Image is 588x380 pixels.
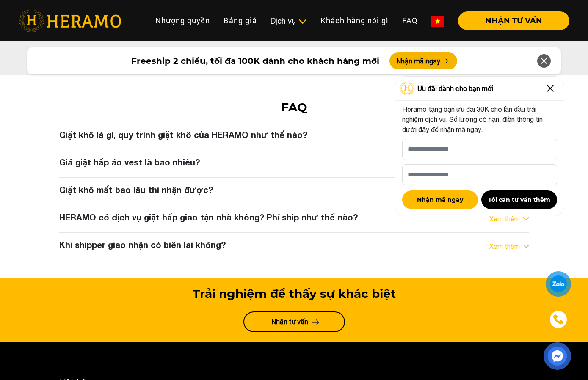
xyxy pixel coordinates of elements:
a: NHẬN TƯ VẤN [451,17,569,25]
span: Ưu đãi dành cho bạn mới [417,83,493,94]
a: Xem thêm [489,214,520,224]
span: Freeship 2 chiều, tối đa 100K dành cho khách hàng mới [131,55,379,67]
h3: Giặt khô là gì, quy trình giặt khô của HERAMO như thế nào? [59,129,307,140]
p: Heramo tặng bạn ưu đãi 30K cho lần đầu trải nghiệm dịch vụ. Số lượng có hạn, điền thông tin dưới ... [402,104,557,135]
a: Nhượng quyền [149,11,217,30]
h3: Trải nghiệm để thấy sự khác biệt [59,287,529,301]
img: Logo [399,82,415,95]
img: phone-icon [552,314,564,326]
a: phone-icon [547,308,570,331]
a: Khách hàng nói gì [314,11,395,30]
h3: Giá giặt hấp áo vest là bao nhiêu? [59,157,200,167]
h3: HERAMO có dịch vụ giặt hấp giao tận nhà không? Phí ship như thế nào? [59,212,358,222]
a: Xem thêm [489,241,520,251]
button: Nhận mã ngay [389,52,457,69]
img: heramo-logo.png [19,10,121,32]
h3: Giặt khô mất bao lâu thì nhận được? [59,184,213,195]
img: arrow_down.svg [523,245,529,248]
a: Bảng giá [217,11,264,30]
div: Dịch vụ [271,15,307,27]
button: NHẬN TƯ VẤN [458,11,569,30]
a: Nhận tư vấn [243,311,345,332]
img: vn-flag.png [431,16,444,27]
h3: Khi shipper giao nhận có biên lai không? [59,240,226,250]
img: arrow_down.svg [523,217,529,220]
img: arrow-next [312,319,320,325]
img: Close [544,82,557,95]
img: subToggleIcon [298,17,307,26]
h2: FAQ [18,100,570,115]
button: Nhận mã ngay [402,190,478,209]
a: FAQ [395,11,424,30]
button: Tôi cần tư vấn thêm [481,190,557,209]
